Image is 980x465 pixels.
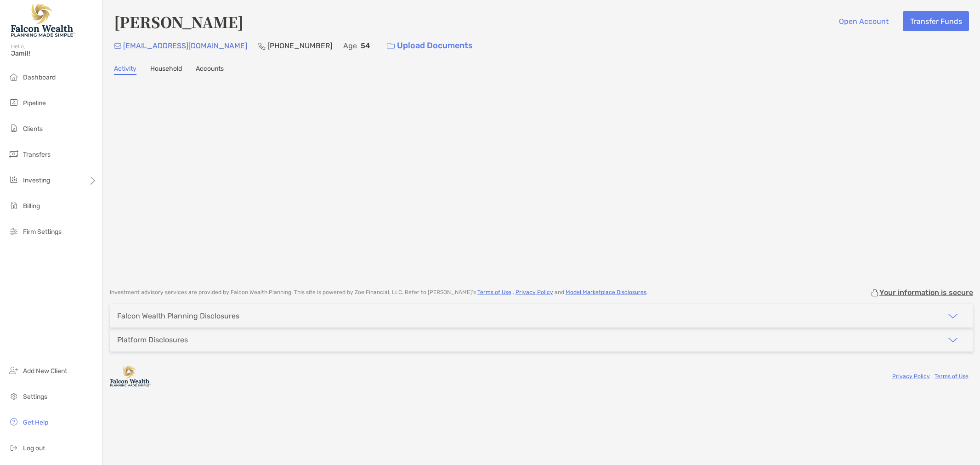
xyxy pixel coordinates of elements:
span: Get Help [23,419,48,426]
span: Billing [23,202,40,210]
img: dashboard icon [8,71,19,82]
p: 54 [361,40,370,51]
span: Add New Client [23,367,67,375]
span: Transfers [23,151,51,159]
img: settings icon [8,391,19,402]
img: investing icon [8,174,19,185]
span: Clients [23,125,43,133]
div: Falcon Wealth Planning Disclosures [117,312,239,320]
img: logout icon [8,442,19,453]
a: Privacy Policy [515,289,553,295]
p: [PHONE_NUMBER] [267,40,332,51]
span: Jamil! [11,50,97,57]
img: clients icon [8,123,19,134]
a: Upload Documents [381,36,479,56]
a: Accounts [196,65,224,75]
a: Terms of Use [935,373,969,380]
img: firm-settings icon [8,226,19,237]
button: Transfer Funds [903,11,969,31]
span: Pipeline [23,99,46,107]
span: Settings [23,393,47,401]
img: pipeline icon [8,97,19,108]
img: get-help icon [8,416,19,427]
img: button icon [387,43,395,49]
img: Falcon Wealth Planning Logo [11,4,75,37]
span: Dashboard [23,74,56,81]
a: Model Marketplace Disclosures [566,289,646,295]
img: Email Icon [114,43,121,49]
p: Your information is secure [879,288,973,297]
a: Household [150,65,182,75]
img: icon arrow [947,335,958,346]
div: Platform Disclosures [117,335,188,344]
p: Investment advisory services are provided by Falcon Wealth Planning . This site is powered by Zoe... [110,289,648,296]
span: Investing [23,176,50,184]
a: Activity [114,65,136,75]
img: add_new_client icon [8,365,19,376]
p: Age [343,40,357,51]
span: Log out [23,444,45,452]
img: Phone Icon [258,42,266,50]
img: icon arrow [947,311,958,322]
a: Terms of Use [477,289,511,295]
span: Firm Settings [23,228,62,236]
h4: [PERSON_NAME] [114,11,244,32]
img: billing icon [8,200,19,211]
img: company logo [110,366,151,386]
img: transfers icon [8,148,19,159]
p: [EMAIL_ADDRESS][DOMAIN_NAME] [123,40,247,51]
button: Open Account [832,11,895,31]
a: Privacy Policy [892,373,930,380]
